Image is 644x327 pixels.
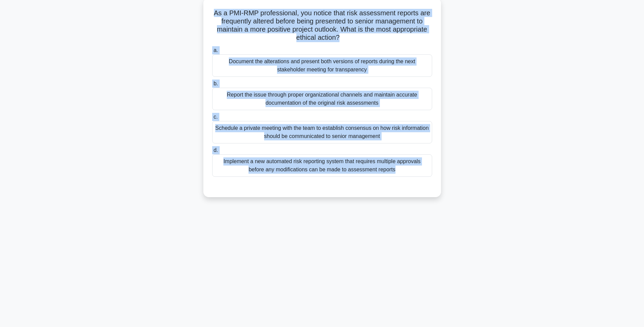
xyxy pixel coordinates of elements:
span: d. [214,147,218,153]
div: Implement a new automated risk reporting system that requires multiple approvals before any modif... [212,154,432,177]
div: Schedule a private meeting with the team to establish consensus on how risk information should be... [212,121,432,143]
div: Report the issue through proper organizational channels and maintain accurate documentation of th... [212,88,432,110]
span: b. [214,81,218,86]
span: a. [214,47,218,53]
h5: As a PMI-RMP professional, you notice that risk assessment reports are frequently altered before ... [211,9,433,42]
span: c. [214,114,218,120]
div: Document the alterations and present both versions of reports during the next stakeholder meeting... [212,54,432,77]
